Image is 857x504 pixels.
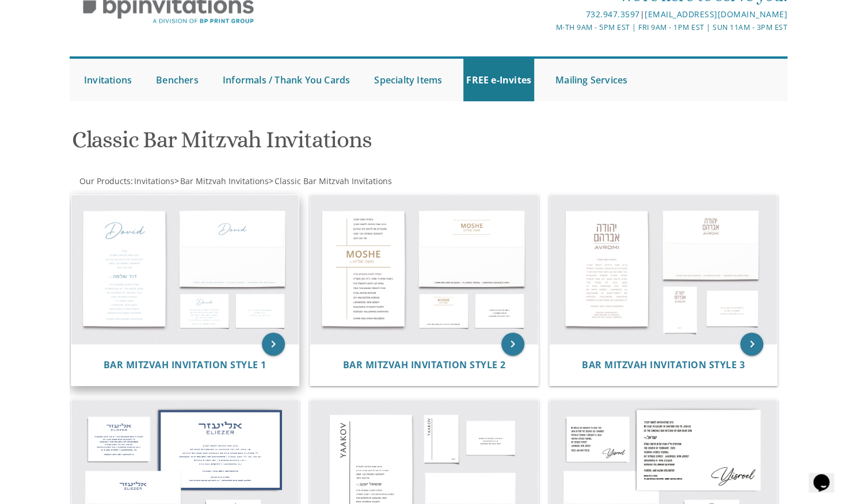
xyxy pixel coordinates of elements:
iframe: chat widget [809,458,845,492]
a: 732.947.3597 [585,9,639,20]
a: Benchers [153,59,201,101]
a: keyboard_arrow_right [501,333,524,356]
h1: Classic Bar Mitzvah Invitations [72,127,542,161]
a: Invitations [133,175,174,186]
div: M-Th 9am - 5pm EST | Fri 9am - 1pm EST | Sun 11am - 3pm EST [310,21,787,33]
a: Informals / Thank You Cards [220,59,353,101]
span: > [174,175,269,186]
a: Mailing Services [553,59,630,101]
img: Bar Mitzvah Invitation Style 3 [550,195,778,345]
a: Bar Mitzvah Invitation Style 2 [342,360,505,371]
a: Classic Bar Mitzvah Invitations [273,175,392,186]
a: Bar Mitzvah Invitation Style 1 [104,360,266,371]
a: FREE e-Invites [463,59,534,101]
span: Bar Mitzvah Invitation Style 3 [582,358,745,371]
span: Bar Mitzvah Invitations [180,175,269,186]
span: Bar Mitzvah Invitation Style 1 [104,358,266,371]
a: Bar Mitzvah Invitation Style 3 [582,360,745,371]
div: : [70,175,429,187]
a: keyboard_arrow_right [740,333,763,356]
a: Our Products [78,175,131,186]
span: Bar Mitzvah Invitation Style 2 [342,358,505,371]
span: Invitations [134,175,174,186]
a: [EMAIL_ADDRESS][DOMAIN_NAME] [645,9,787,20]
a: keyboard_arrow_right [262,333,285,356]
div: | [310,7,787,21]
a: Bar Mitzvah Invitations [179,175,269,186]
img: Bar Mitzvah Invitation Style 1 [71,195,299,345]
span: Classic Bar Mitzvah Invitations [275,175,392,186]
img: Bar Mitzvah Invitation Style 2 [310,195,538,345]
a: Specialty Items [371,59,445,101]
a: Invitations [81,59,135,101]
span: > [269,175,392,186]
